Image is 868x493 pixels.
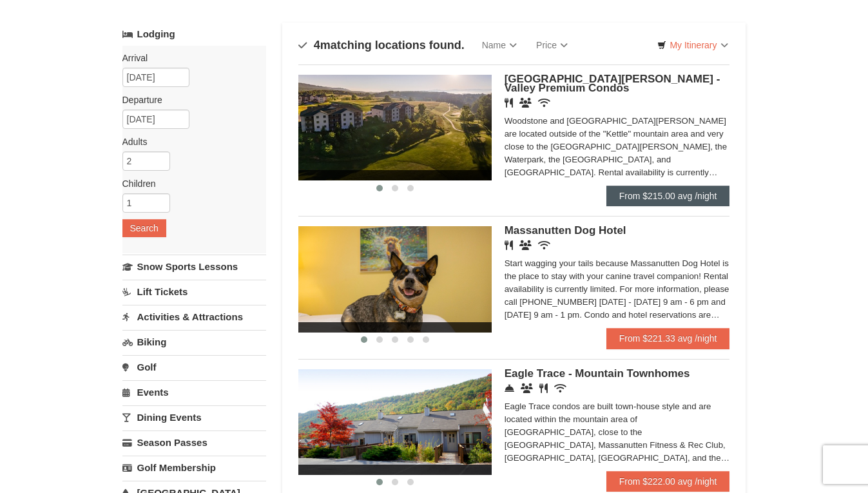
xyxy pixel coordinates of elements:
a: My Itinerary [649,35,736,55]
a: Season Passes [122,430,266,454]
h4: matching locations found. [298,39,465,52]
div: Woodstone and [GEOGRAPHIC_DATA][PERSON_NAME] are located outside of the "Kettle" mountain area an... [505,115,730,179]
a: Snow Sports Lessons [122,255,266,278]
i: Restaurant [505,240,513,250]
a: Name [472,32,526,58]
a: Lodging [122,23,266,46]
a: Events [122,380,266,404]
a: From $221.33 avg /night [606,328,730,349]
i: Concierge Desk [505,383,514,393]
i: Wireless Internet (free) [538,98,550,108]
label: Children [122,177,256,190]
span: Massanutten Dog Hotel [505,224,626,237]
label: Arrival [122,52,256,64]
a: Biking [122,330,266,354]
a: From $215.00 avg /night [606,186,730,206]
a: Dining Events [122,405,266,429]
div: Eagle Trace condos are built town-house style and are located within the mountain area of [GEOGRA... [505,400,730,465]
a: From $222.00 avg /night [606,471,730,492]
i: Banquet Facilities [519,98,532,108]
a: Price [526,32,577,58]
a: Activities & Attractions [122,305,266,329]
div: Start wagging your tails because Massanutten Dog Hotel is the place to stay with your canine trav... [505,257,730,322]
i: Restaurant [505,98,513,108]
button: Search [122,219,166,237]
i: Wireless Internet (free) [554,383,566,393]
label: Departure [122,93,256,106]
span: 4 [314,39,320,52]
i: Restaurant [539,383,548,393]
span: [GEOGRAPHIC_DATA][PERSON_NAME] - Valley Premium Condos [505,73,720,94]
a: Golf [122,355,266,379]
i: Banquet Facilities [519,240,532,250]
span: Eagle Trace - Mountain Townhomes [505,367,690,380]
i: Conference Facilities [521,383,533,393]
a: Golf Membership [122,456,266,479]
i: Wireless Internet (free) [538,240,550,250]
label: Adults [122,135,256,148]
a: Lift Tickets [122,280,266,304]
